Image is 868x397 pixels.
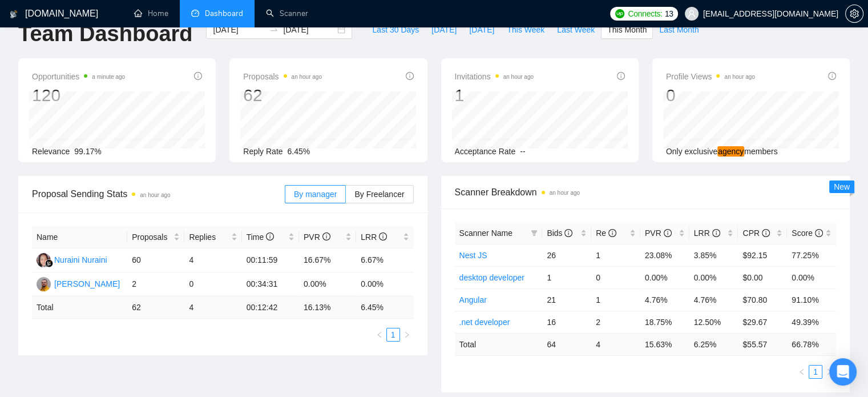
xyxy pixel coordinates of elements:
[608,229,616,237] span: info-circle
[354,190,404,199] span: By Freelancer
[425,21,463,39] button: [DATE]
[717,146,744,157] em: agency
[798,368,805,375] span: left
[455,333,543,355] td: Total
[666,85,755,106] div: 0
[32,226,127,248] th: Name
[361,232,387,242] span: LRR
[459,228,512,238] span: Scanner Name
[742,228,769,238] span: CPR
[242,296,299,319] td: 00:12:42
[266,9,308,18] a: searchScanner
[542,266,591,288] td: 1
[640,266,689,288] td: 0.00%
[37,277,51,291] img: YM
[664,229,672,237] span: info-circle
[845,9,863,18] a: setting
[455,185,837,199] span: Scanner Breakdown
[712,229,720,237] span: info-circle
[184,226,241,248] th: Replies
[809,365,822,379] li: 1
[542,244,591,266] td: 26
[32,70,125,83] span: Opportunities
[591,333,640,355] td: 4
[689,288,738,311] td: 4.76%
[242,272,299,296] td: 00:34:31
[292,74,322,80] time: an hour ago
[829,358,857,386] div: Open Intercom Messenger
[194,72,202,80] span: info-circle
[184,272,241,296] td: 0
[542,311,591,333] td: 16
[242,248,299,272] td: 00:11:59
[809,366,822,378] a: 1
[32,187,285,201] span: Proposal Sending Stats
[459,251,487,260] a: Nest JS
[127,226,184,248] th: Proposals
[269,25,278,34] span: to
[189,231,228,243] span: Replies
[826,368,833,375] span: right
[243,70,322,83] span: Proposals
[738,244,787,266] td: $92.15
[688,10,696,18] span: user
[299,272,356,296] td: 0.00%
[500,21,551,39] button: This Week
[54,278,120,290] div: [PERSON_NAME]
[463,21,500,39] button: [DATE]
[792,228,822,238] span: Score
[596,228,616,238] span: Re
[400,328,414,342] button: right
[288,147,310,156] span: 6.45%
[503,74,534,80] time: an hour ago
[247,232,274,242] span: Time
[694,228,720,238] span: LRR
[266,232,274,240] span: info-circle
[787,333,836,355] td: 66.78 %
[243,147,282,156] span: Reply Rate
[45,259,53,267] img: gigradar-bm.png
[37,255,107,264] a: NNNuraini Nuraini
[738,333,787,355] td: $ 55.57
[127,272,184,296] td: 2
[846,9,863,18] span: setting
[828,72,836,80] span: info-circle
[387,328,399,341] a: 1
[406,72,414,80] span: info-circle
[386,328,400,342] li: 1
[18,21,192,47] h1: Team Dashboard
[127,248,184,272] td: 60
[653,21,705,39] button: Last Month
[54,254,107,266] div: Nuraini Nuraini
[376,331,383,338] span: left
[431,23,457,36] span: [DATE]
[32,147,70,156] span: Relevance
[356,296,413,319] td: 6.45 %
[557,23,595,36] span: Last Week
[92,74,125,80] time: a minute ago
[283,23,335,36] input: End date
[640,288,689,311] td: 4.76%
[356,272,413,296] td: 0.00%
[528,224,540,242] span: filter
[191,9,199,17] span: dashboard
[547,228,572,238] span: Bids
[689,333,738,355] td: 6.25 %
[787,311,836,333] td: 49.39%
[294,190,337,199] span: By manager
[787,266,836,288] td: 0.00%
[299,248,356,272] td: 16.67%
[762,229,770,237] span: info-circle
[455,85,534,106] div: 1
[738,266,787,288] td: $0.00
[455,147,516,156] span: Acceptance Rate
[834,182,850,191] span: New
[140,192,170,198] time: an hour ago
[659,23,699,36] span: Last Month
[132,231,171,243] span: Proposals
[795,365,809,379] button: left
[542,333,591,355] td: 64
[640,244,689,266] td: 23.08%
[617,72,625,80] span: info-circle
[322,232,330,240] span: info-circle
